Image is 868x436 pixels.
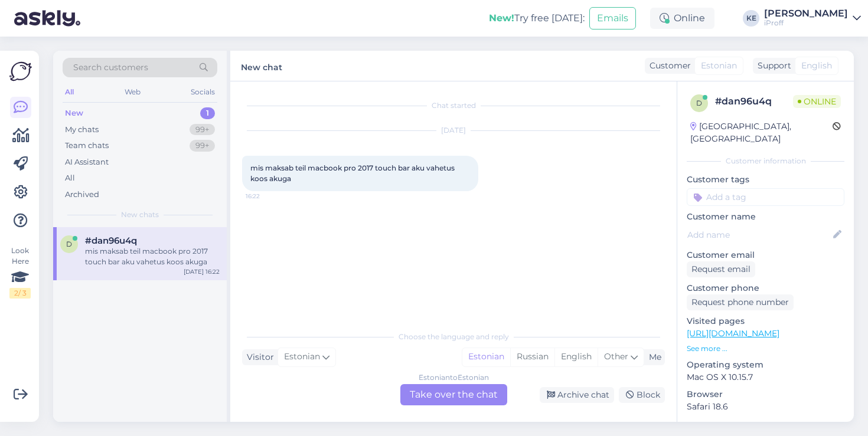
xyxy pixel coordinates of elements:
span: #dan96u4q [85,235,137,246]
div: Online [650,8,714,29]
div: All [63,84,76,100]
button: Emails [589,7,636,29]
div: Customer information [687,156,844,166]
div: Request phone number [687,294,794,310]
div: 99+ [190,140,215,152]
b: New! [489,12,514,24]
span: New chats [121,209,159,220]
span: d [66,240,72,248]
div: KE [743,10,759,27]
div: Archive chat [540,387,614,403]
div: Try free [DATE]: [489,11,585,25]
label: New chat [241,58,282,74]
span: Online [793,95,841,108]
input: Add name [687,228,831,241]
div: AI Assistant [65,156,109,168]
p: Mac OS X 10.15.7 [687,371,844,383]
div: Estonian [462,348,510,366]
div: Me [644,351,661,363]
p: Visited pages [687,315,844,327]
div: Choose the language and reply [242,332,665,342]
p: Safari 18.6 [687,401,844,413]
div: Customer [645,60,691,72]
div: 1 [200,107,215,119]
div: [DATE] 16:22 [184,267,220,276]
span: Other [604,351,628,362]
span: Search customers [73,61,148,74]
input: Add a tag [687,188,844,206]
div: Socials [188,84,217,100]
p: Customer email [687,249,844,261]
div: English [554,348,598,366]
div: Russian [510,348,554,366]
div: Look Here [9,245,31,299]
div: [PERSON_NAME] [764,9,848,18]
div: Chat started [242,100,665,111]
div: Archived [65,189,99,201]
p: Operating system [687,359,844,371]
a: [PERSON_NAME]iProff [764,9,861,28]
div: Estonian to Estonian [419,372,489,383]
span: d [696,99,702,107]
div: All [65,172,75,184]
p: Customer name [687,211,844,223]
div: Support [753,60,791,72]
div: iProff [764,18,848,28]
span: 16:22 [246,192,290,201]
span: English [801,60,832,72]
p: Browser [687,388,844,401]
div: # dan96u4q [715,94,793,109]
span: Estonian [701,60,737,72]
div: My chats [65,124,99,136]
span: mis maksab teil macbook pro 2017 touch bar aku vahetus koos akuga [250,163,456,183]
div: New [65,107,83,119]
div: Block [619,387,665,403]
div: 99+ [190,124,215,136]
div: Web [122,84,143,100]
p: Customer tags [687,173,844,186]
div: 2 / 3 [9,288,31,299]
div: Team chats [65,140,109,152]
img: Askly Logo [9,60,32,83]
div: Request email [687,261,755,277]
a: [URL][DOMAIN_NAME] [687,328,779,339]
p: Customer phone [687,282,844,294]
div: mis maksab teil macbook pro 2017 touch bar aku vahetus koos akuga [85,246,220,267]
div: Visitor [242,351,274,363]
span: Estonian [284,350,320,363]
div: Take over the chat [400,384,507,405]
p: See more ... [687,343,844,354]
div: [GEOGRAPHIC_DATA], [GEOGRAPHIC_DATA] [690,120,833,145]
div: [DATE] [242,125,665,136]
